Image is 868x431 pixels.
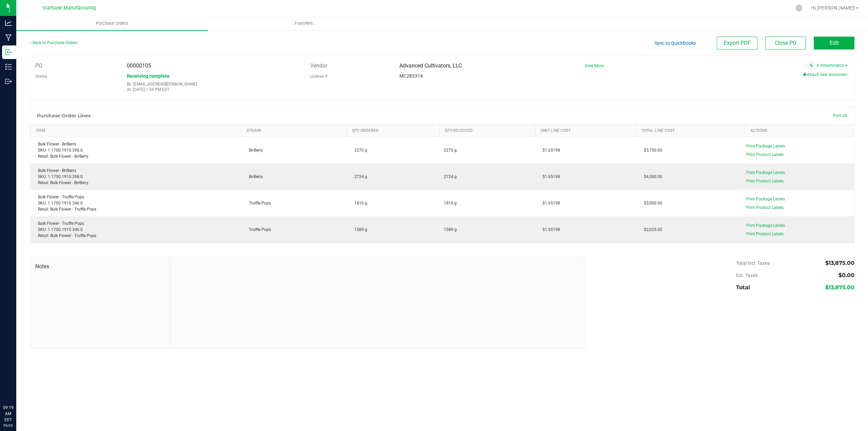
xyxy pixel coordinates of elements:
label: Status [35,71,47,81]
label: PO [35,61,42,71]
span: Truffle Pops [245,201,271,205]
span: Print All [833,113,847,118]
span: Advanced Cultivators, LLC [399,62,462,69]
span: $4,500.00 [640,174,662,179]
span: $0.00 [839,272,854,278]
h1: Purchase Order Lines [37,113,91,118]
span: Print Package Labels [746,223,785,228]
label: Vendor [310,61,327,71]
span: $1.65198 [539,174,560,179]
button: Edit [814,37,854,50]
inline-svg: Inventory [5,63,12,70]
span: 1816 g [444,200,457,206]
a: View More [585,63,604,68]
span: 1589 g [444,227,457,233]
span: 2270 g [444,147,457,153]
p: By: [EMAIL_ADDRESS][DOMAIN_NAME] [127,82,300,86]
p: At: [DATE] 1:54 PM EDT [127,87,300,92]
span: $2,625.00 [640,227,662,232]
th: Total Line Cost [636,124,745,137]
span: Export PDF [724,40,751,46]
span: Truffle Pops [245,227,271,232]
span: Total [736,284,750,291]
span: BrrBerry [245,148,263,153]
span: Print Package Labels [746,144,785,149]
span: 1816 g [351,201,367,205]
a: 0 Attachments [817,63,847,68]
span: Attach a document [807,61,816,70]
a: Transfers [208,16,399,31]
th: Item [31,124,241,137]
div: Bulk Flower - BrrBerry SKU: 1.1700.1910.398.0 Retail: Bulk Flower - BrrBerry [35,168,237,186]
span: Receiving complete [127,73,170,79]
span: 1589 g [351,227,367,232]
span: Total Incl. Taxes [736,260,770,266]
div: Bulk Flower - BrrBerry SKU: 1.1700.1910.398.0 Retail: Bulk Flower - BrrBerry [35,141,237,159]
span: Est. Taxes [736,273,757,278]
span: $1.65198 [539,201,560,205]
span: 2724 g [444,174,457,180]
span: Transfers [285,20,322,26]
span: Print Product Labels [746,152,784,157]
th: Actions [745,124,854,137]
span: Print Package Labels [746,170,785,175]
inline-svg: Outbound [5,78,12,85]
a: Purchase Orders [16,16,208,31]
span: $1.65198 [539,227,560,232]
span: $13,875.00 [825,284,854,291]
span: Print Product Labels [746,205,784,210]
iframe: Resource center [7,377,27,397]
div: Bulk Flower - Truffle Pops SKU: 1.1700.1910.346.0 Retail: Bulk Flower - Truffle Pops [35,220,237,239]
span: Notes [35,262,165,271]
span: MC283314 [399,73,423,79]
a: Back to Purchase Orders [30,40,77,45]
button: Attach new document [803,72,847,78]
label: License # [310,71,327,81]
span: Print Product Labels [746,179,784,183]
span: $13,875.00 [825,260,854,266]
span: Close PO [775,40,796,46]
span: Print Package Labels [746,197,785,201]
span: Starbase Manufacturing [42,5,96,11]
span: $1.65198 [539,148,560,153]
span: 2270 g [351,148,367,153]
span: Print Product Labels [746,232,784,236]
span: $3,750.00 [640,148,662,153]
span: Hi, [PERSON_NAME]! [811,5,855,11]
span: 00000105 [127,62,151,69]
inline-svg: Analytics [5,20,12,26]
span: Edit [830,40,839,46]
p: 09/23 [3,423,13,428]
inline-svg: Manufacturing [5,34,12,41]
button: Export PDF [717,37,757,50]
p: 09:19 AM EDT [3,405,13,423]
span: BrrBerry [245,174,263,179]
button: Sync to QuickBooks [645,37,706,50]
th: Unit Line Cost [535,124,636,137]
button: Close PO [765,37,806,50]
th: Qty Received [440,124,535,137]
th: Strain [241,124,347,137]
inline-svg: Inbound [5,49,12,56]
span: Purchase Orders [87,20,137,26]
span: $3,000.00 [640,201,662,205]
th: Qty Ordered [347,124,440,137]
span: 2724 g [351,174,367,179]
div: Bulk Flower - Truffle Pops SKU: 1.1700.1910.346.0 Retail: Bulk Flower - Truffle Pops [35,194,237,212]
span: Sync to QuickBooks [654,40,696,46]
div: Manage settings [795,5,803,11]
